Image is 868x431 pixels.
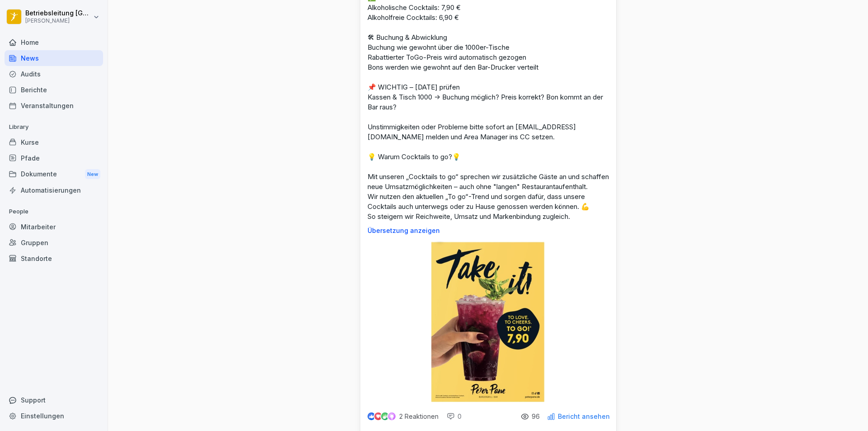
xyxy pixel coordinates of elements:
p: Betriebsleitung [GEOGRAPHIC_DATA] [25,9,91,17]
img: like [368,413,375,420]
p: Übersetzung anzeigen [368,227,609,234]
a: Kurse [5,134,103,150]
div: New [85,169,100,180]
a: DokumenteNew [5,166,103,183]
div: Support [5,392,103,408]
a: Automatisierungen [5,182,103,198]
p: 2 Reaktionen [399,413,439,420]
a: Audits [5,66,103,82]
p: Bericht ansehen [558,413,610,420]
a: Standorte [5,251,103,266]
p: [PERSON_NAME] [25,18,91,24]
div: 0 [447,412,462,421]
div: Dokumente [5,166,103,183]
a: Berichte [5,82,103,98]
p: Library [5,120,103,134]
a: Pfade [5,150,103,166]
p: People [5,204,103,219]
img: love [375,413,382,420]
a: News [5,50,103,66]
a: Home [5,34,103,50]
p: 96 [532,413,540,420]
a: Gruppen [5,235,103,251]
a: Mitarbeiter [5,219,103,235]
img: celebrate [381,412,389,420]
a: Einstellungen [5,408,103,424]
img: jdn72cegebl4j8ko25aar0m1.png [431,242,545,402]
img: inspiring [388,412,396,421]
a: Veranstaltungen [5,98,103,114]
